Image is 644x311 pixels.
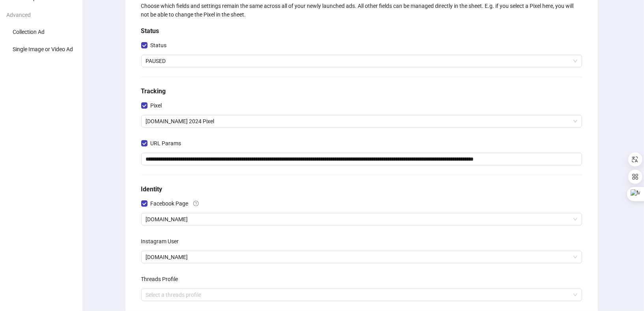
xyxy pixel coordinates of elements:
span: Kitchn.io [146,213,577,225]
div: Choose which fields and settings remain the same across all of your newly launched ads. All other... [141,2,582,19]
span: PAUSED [146,55,577,67]
h5: Status [141,26,582,36]
span: Status [147,41,170,50]
span: Facebook Page [147,199,192,208]
h5: Tracking [141,87,582,96]
span: question-circle [193,201,199,206]
span: Kitchn.io 2024 Pixel [146,115,577,127]
span: Collection Ad [13,29,45,35]
span: URL Params [147,139,185,148]
h5: Identity [141,185,582,194]
span: Single Image or Video Ad [13,46,73,52]
span: kitchn.io [146,251,577,263]
label: Threads Profile [141,273,183,285]
label: Instagram User [141,235,184,248]
span: Pixel [147,101,165,110]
